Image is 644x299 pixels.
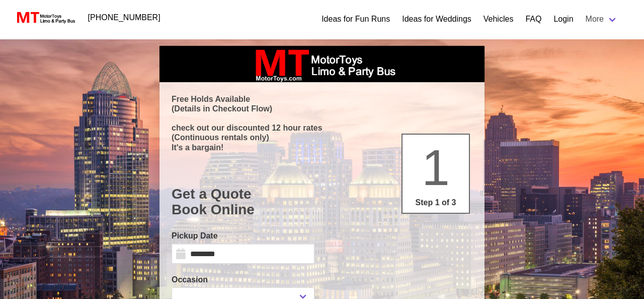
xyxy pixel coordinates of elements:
[407,197,465,209] p: Step 1 of 3
[172,230,314,242] label: Pickup Date
[422,139,450,196] span: 1
[580,9,624,29] a: More
[553,13,573,25] a: Login
[14,11,76,25] img: MotorToys Logo
[484,13,514,25] a: Vehicles
[172,133,472,142] p: (Continuous rentals only)
[172,123,472,133] p: check out our discounted 12 hour rates
[172,186,472,218] h1: Get a Quote Book Online
[525,13,541,25] a: FAQ
[247,46,397,82] img: box_logo_brand.jpeg
[321,13,390,25] a: Ideas for Fun Runs
[172,104,472,113] p: (Details in Checkout Flow)
[172,94,472,104] p: Free Holds Available
[402,13,471,25] a: Ideas for Weddings
[82,8,167,28] a: [PHONE_NUMBER]
[172,274,314,286] label: Occasion
[172,143,472,152] p: It's a bargain!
